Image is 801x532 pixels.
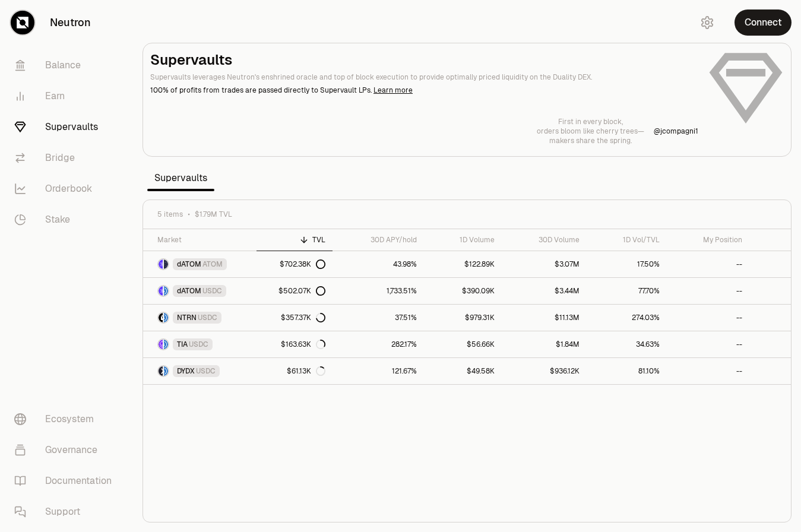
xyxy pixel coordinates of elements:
[5,142,128,173] a: Bridge
[195,210,232,219] span: $1.79M TVL
[189,340,208,349] span: USDC
[159,313,163,322] img: NTRN Logo
[196,366,216,376] span: USDC
[537,136,644,145] p: makers share the spring.
[177,259,201,269] span: dATOM
[164,259,168,269] img: ATOM Logo
[594,235,660,245] div: 1D Vol/TVL
[424,331,502,357] a: $56.66K
[667,358,749,384] a: --
[164,366,168,376] img: USDC Logo
[587,331,667,357] a: 34.63%
[159,366,163,376] img: DYDX Logo
[264,235,325,245] div: TVL
[177,313,197,322] span: NTRN
[202,286,222,296] span: USDC
[654,126,698,136] a: @jcompagni1
[424,305,502,331] a: $979.31K
[257,278,333,304] a: $502.07K
[164,340,168,349] img: USDC Logo
[150,50,698,69] h2: Supervaults
[424,278,502,304] a: $390.09K
[424,251,502,277] a: $122.89K
[340,235,417,245] div: 30D APY/hold
[654,126,698,136] p: @ jcompagni1
[143,331,257,357] a: TIA LogoUSDC LogoTIAUSDC
[373,85,413,95] a: Learn more
[667,278,749,304] a: --
[257,305,333,331] a: $357.37K
[587,305,667,331] a: 274.03%
[537,117,644,126] p: First in every block,
[198,313,217,322] span: USDC
[164,313,168,322] img: USDC Logo
[143,278,257,304] a: dATOM LogoUSDC LogodATOMUSDC
[5,465,128,496] a: Documentation
[537,117,644,145] a: First in every block,orders bloom like cherry trees—makers share the spring.
[287,366,325,376] div: $61.13K
[333,251,424,277] a: 43.98%
[257,358,333,384] a: $61.13K
[159,340,163,349] img: TIA Logo
[202,259,223,269] span: ATOM
[502,305,587,331] a: $11.13M
[587,358,667,384] a: 81.10%
[667,251,749,277] a: --
[424,358,502,384] a: $49.58K
[177,340,188,349] span: TIA
[177,366,195,376] span: DYDX
[587,278,667,304] a: 77.70%
[5,496,128,527] a: Support
[177,286,201,296] span: dATOM
[157,210,183,219] span: 5 items
[502,358,587,384] a: $936.12K
[280,259,325,269] div: $702.38K
[587,251,667,277] a: 17.50%
[674,235,742,245] div: My Position
[667,305,749,331] a: --
[278,286,325,296] div: $502.07K
[147,166,214,190] span: Supervaults
[143,251,257,277] a: dATOM LogoATOM LogodATOMATOM
[157,235,249,245] div: Market
[333,331,424,357] a: 282.17%
[333,305,424,331] a: 37.51%
[333,278,424,304] a: 1,733.51%
[502,331,587,357] a: $1.84M
[431,235,495,245] div: 1D Volume
[537,126,644,136] p: orders bloom like cherry trees—
[257,251,333,277] a: $702.38K
[667,331,749,357] a: --
[159,259,163,269] img: dATOM Logo
[143,305,257,331] a: NTRN LogoUSDC LogoNTRNUSDC
[5,81,128,112] a: Earn
[333,358,424,384] a: 121.67%
[502,278,587,304] a: $3.44M
[502,251,587,277] a: $3.07M
[159,286,163,296] img: dATOM Logo
[257,331,333,357] a: $163.63K
[5,112,128,142] a: Supervaults
[509,235,580,245] div: 30D Volume
[281,340,325,349] div: $163.63K
[5,173,128,204] a: Orderbook
[164,286,168,296] img: USDC Logo
[5,204,128,235] a: Stake
[5,50,128,81] a: Balance
[150,85,698,96] p: 100% of profits from trades are passed directly to Supervault LPs.
[5,404,128,435] a: Ecosystem
[143,358,257,384] a: DYDX LogoUSDC LogoDYDXUSDC
[734,9,791,36] button: Connect
[281,313,325,322] div: $357.37K
[5,435,128,465] a: Governance
[150,72,698,83] p: Supervaults leverages Neutron's enshrined oracle and top of block execution to provide optimally ...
